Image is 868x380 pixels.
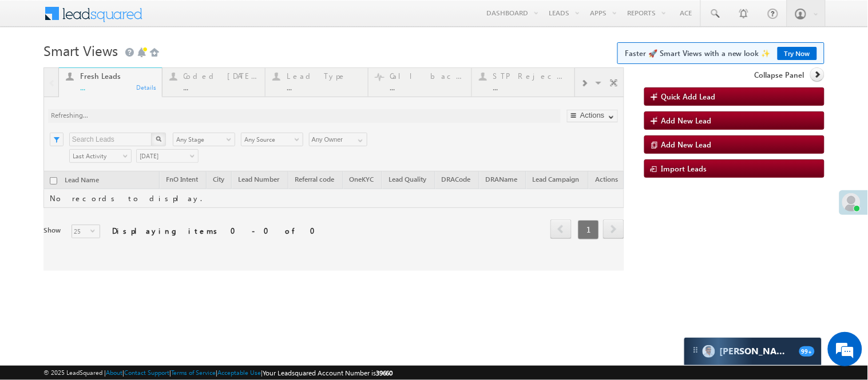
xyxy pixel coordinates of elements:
img: carter-drag [691,346,700,355]
span: Your Leadsquared Account Number is [263,369,393,377]
a: About [106,369,122,376]
a: Acceptable Use [217,369,261,376]
span: Collapse Panel [755,70,804,80]
span: Quick Add Lead [661,91,716,101]
a: Try Now [778,47,817,60]
span: 99+ [799,346,815,357]
div: carter-dragCarter[PERSON_NAME]99+ [684,337,822,366]
span: Carter [720,346,794,357]
a: Terms of Service [171,369,216,376]
span: © 2025 LeadSquared | | | | | [43,367,393,378]
span: 39660 [376,369,393,377]
span: Add New Lead [661,139,712,149]
span: Faster 🚀 Smart Views with a new look ✨ [625,47,817,59]
span: Import Leads [661,163,707,173]
span: Add New Lead [661,115,712,125]
img: Carter [703,345,715,358]
a: Contact Support [124,369,169,376]
span: Smart Views [43,41,118,59]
